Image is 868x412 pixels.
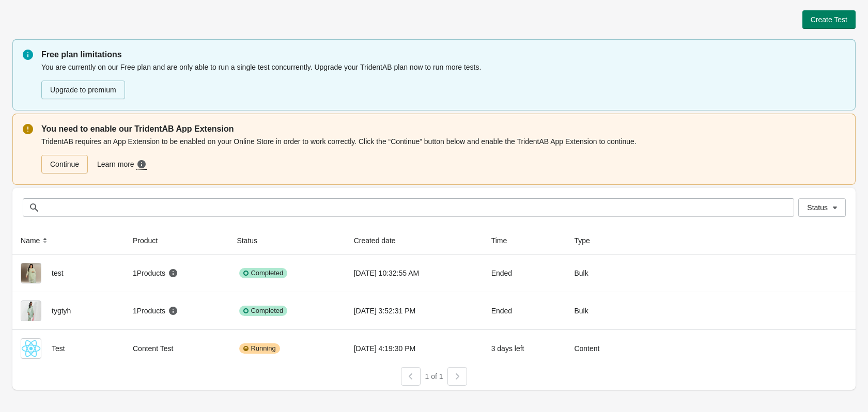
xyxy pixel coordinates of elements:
[41,81,125,99] button: Upgrade to premium
[17,231,54,250] button: Name
[811,15,847,24] span: Create Test
[10,371,43,402] iframe: chat widget
[574,338,629,359] div: Content
[570,231,604,250] button: Type
[354,338,475,359] div: [DATE] 4:19:30 PM
[41,135,845,175] div: TridentAB requires an App Extension to be enabled on your Online Store in order to work correctly...
[574,300,629,321] div: Bulk
[802,10,856,29] button: Create Test
[354,300,475,321] div: [DATE] 3:52:31 PM
[798,198,846,217] button: Status
[574,263,629,283] div: Bulk
[239,268,287,278] div: Completed
[41,49,845,61] p: Free plan limitations
[41,61,845,100] div: You are currently on our Free plan and are only able to run a single test concurrently. Upgrade y...
[491,263,558,283] div: Ended
[41,123,845,135] p: You need to enable our TridentAB App Extension
[233,231,272,250] button: Status
[239,306,287,316] div: Completed
[41,155,88,173] a: Continue
[807,203,828,212] span: Status
[93,155,153,174] a: Learn more
[10,244,196,366] iframe: chat widget
[129,231,172,250] button: Product
[354,263,475,283] div: [DATE] 10:32:55 AM
[350,231,410,250] button: Created date
[239,343,280,354] div: Running
[425,372,443,381] span: 1 of 1
[491,338,558,359] div: 3 days left
[487,231,522,250] button: Time
[97,159,136,170] span: Learn more
[491,300,558,321] div: Ended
